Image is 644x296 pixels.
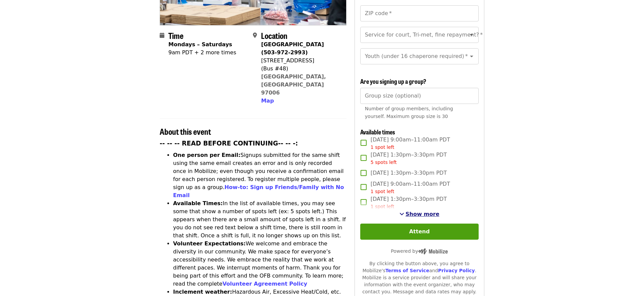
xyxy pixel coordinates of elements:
strong: Mondays – Saturdays [168,41,232,48]
li: We welcome and embrace the diversity in our community. We make space for everyone’s accessibility... [173,240,346,288]
button: See more timeslots [399,210,439,218]
a: Privacy Policy [438,268,475,273]
span: [DATE] 1:30pm–3:30pm PDT [371,151,447,166]
strong: One person per Email: [173,152,240,158]
a: Terms of Service [385,268,429,273]
span: 1 spot left [371,144,394,150]
span: Number of group members, including yourself. Maximum group size is 30 [365,106,453,119]
span: Powered by [391,248,448,254]
a: [GEOGRAPHIC_DATA], [GEOGRAPHIC_DATA] 97006 [261,73,326,96]
span: About this event [160,125,211,137]
li: In the list of available times, you may see some that show a number of spots left (ex: 5 spots le... [173,199,346,240]
strong: [GEOGRAPHIC_DATA] (503-972-2993) [261,41,324,56]
button: Attend [360,224,479,240]
span: Available times [360,127,395,136]
span: Show more [406,211,439,217]
img: Powered by Mobilize [418,248,448,254]
span: Map [261,98,274,104]
strong: Inclement weather: [173,289,232,295]
span: 1 spot left [371,189,394,194]
input: [object Object] [360,88,479,104]
div: (Bus #48) [261,65,341,73]
input: ZIP code [360,5,479,21]
span: Time [168,29,183,41]
span: Are you signing up a group? [360,77,426,85]
strong: -- -- -- READ BEFORE CONTINUING-- -- -: [160,140,298,147]
a: Volunteer Agreement Policy [222,281,307,287]
button: Open [467,52,476,61]
i: map-marker-alt icon [253,32,257,39]
span: [DATE] 1:30pm–3:30pm PDT [371,169,447,177]
strong: Available Times: [173,200,223,206]
span: [DATE] 9:00am–11:00am PDT [371,180,450,195]
span: 5 spots left [371,160,397,165]
span: [DATE] 1:30pm–3:30pm PDT [371,195,447,210]
span: [DATE] 9:00am–11:00am PDT [371,136,450,151]
strong: Volunteer Expectations: [173,240,246,247]
a: How-to: Sign up Friends/Family with No Email [173,184,344,198]
span: Location [261,29,287,41]
div: [STREET_ADDRESS] [261,57,341,65]
button: Map [261,97,274,105]
button: Open [467,30,476,40]
li: Signups submitted for the same shift using the same email creates an error and is only recorded o... [173,151,346,199]
div: 9am PDT + 2 more times [168,49,236,57]
i: calendar icon [160,32,164,39]
span: 1 spot left [371,204,394,209]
